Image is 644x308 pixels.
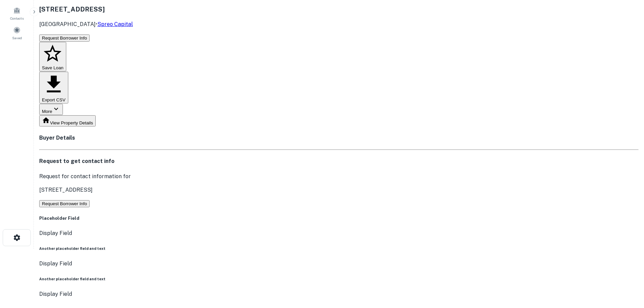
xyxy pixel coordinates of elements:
h4: Buyer Details [39,134,639,142]
button: Request Borrower Info [39,34,90,42]
button: More [39,104,63,115]
button: Export CSV [39,72,68,103]
h4: Request to get contact info [39,157,639,165]
h6: Another placeholder field and text [39,276,639,282]
button: Request Borrower Info [39,200,90,207]
span: Contacts [10,16,24,21]
span: Saved [12,35,22,41]
p: Display Field [39,260,639,268]
p: Display Field [39,290,639,298]
button: Save Loan [39,42,66,72]
iframe: Chat Widget [610,254,644,286]
h6: Another placeholder field and text [39,246,639,251]
a: Saved [2,24,32,42]
h5: Placeholder Field [39,215,639,222]
p: Display Field [39,229,639,237]
a: Spreo Capital [97,21,133,27]
h3: [STREET_ADDRESS] [39,4,639,14]
a: Contacts [2,4,32,22]
p: [GEOGRAPHIC_DATA] • [39,20,639,28]
button: View Property Details [39,115,96,126]
p: [STREET_ADDRESS] [39,186,639,194]
p: Request for contact information for [39,172,639,181]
